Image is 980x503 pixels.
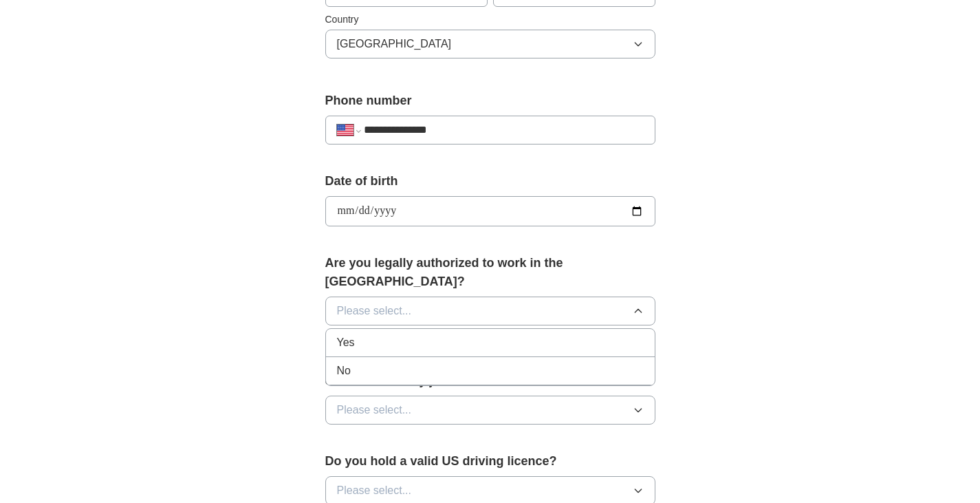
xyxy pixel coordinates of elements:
button: [GEOGRAPHIC_DATA] [325,30,655,58]
span: [GEOGRAPHIC_DATA] [337,36,452,52]
label: Phone number [325,92,655,110]
span: Yes [337,334,355,351]
span: No [337,363,351,379]
span: Please select... [337,482,412,499]
button: Please select... [325,297,655,325]
label: Country [325,12,655,27]
span: Please select... [337,303,412,319]
label: Date of birth [325,172,655,191]
label: Do you hold a valid US driving licence? [325,452,655,471]
button: Please select... [325,396,655,425]
label: Are you legally authorized to work in the [GEOGRAPHIC_DATA]? [325,254,655,291]
span: Please select... [337,402,412,418]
